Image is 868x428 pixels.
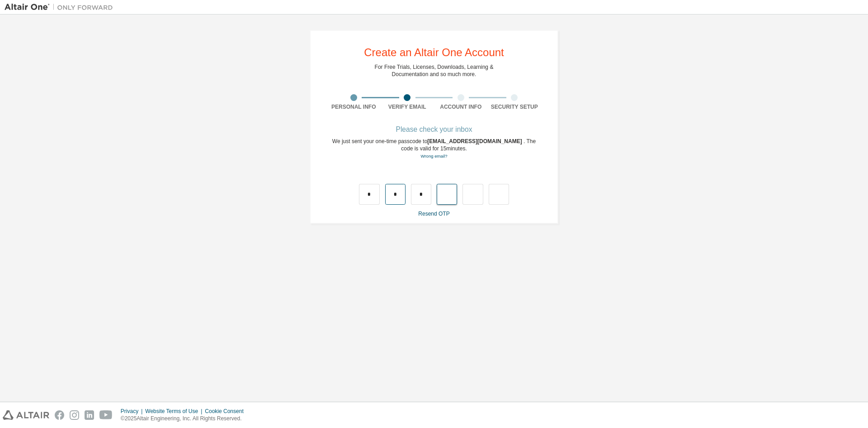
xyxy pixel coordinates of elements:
[420,154,447,159] a: Go back to the registration form
[70,410,79,420] img: instagram.svg
[205,408,249,415] div: Cookie Consent
[364,47,504,58] div: Create an Altair One Account
[55,410,64,420] img: facebook.svg
[327,138,541,160] div: We just sent your one-time passcode to . The code is valid for 15 minutes.
[327,127,541,132] div: Please check your inbox
[375,63,494,78] div: For Free Trials, Licenses, Downloads, Learning & Documentation and so much more.
[418,211,449,217] a: Resend OTP
[5,3,118,12] img: Altair One
[488,103,542,111] div: Security Setup
[381,103,434,111] div: Verify Email
[85,410,94,420] img: linkedin.svg
[99,410,113,420] img: youtube.svg
[327,103,381,111] div: Personal Info
[427,138,524,144] span: [EMAIL_ADDRESS][DOMAIN_NAME]
[3,410,49,420] img: altair_logo.svg
[121,408,145,415] div: Privacy
[434,103,488,111] div: Account Info
[121,415,249,423] p: © 2025 Altair Engineering, Inc. All Rights Reserved.
[145,408,205,415] div: Website Terms of Use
